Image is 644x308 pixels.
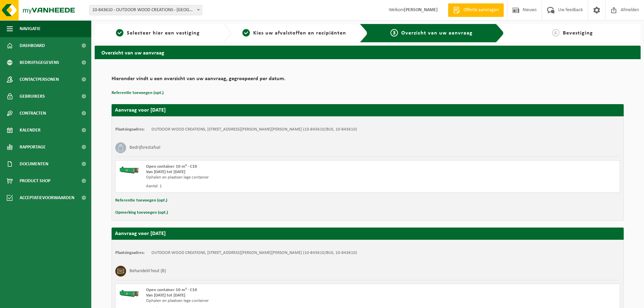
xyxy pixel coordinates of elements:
[404,7,438,13] strong: [PERSON_NAME]
[448,3,504,17] a: Offerte aanvragen
[401,30,473,36] span: Overzicht van uw aanvraag
[112,89,164,97] button: Referentie toevoegen (opt.)
[115,251,145,255] strong: Plaatsingsadres:
[98,29,218,37] a: 1Selecteer hier een vestiging
[20,88,45,105] span: Gebruikers
[90,5,202,15] span: 10-843610 - OUTDOOR WOOD CREATIONS - WERVIK
[115,196,167,205] button: Referentie toevoegen (opt.)
[129,142,160,153] h3: Bedrijfsrestafval
[89,5,202,15] span: 10-843610 - OUTDOOR WOOD CREATIONS - WERVIK
[116,29,123,37] span: 1
[146,175,395,180] div: Ophalen en plaatsen lege container
[20,172,50,189] span: Product Shop
[95,46,641,59] h2: Overzicht van uw aanvraag
[127,30,200,36] span: Selecteer hier een vestiging
[20,105,46,122] span: Contracten
[20,20,41,37] span: Navigatie
[146,170,185,174] strong: Van [DATE] tot [DATE]
[151,250,357,256] td: OUTDOOR WOOD CREATIONS, [STREET_ADDRESS][PERSON_NAME][PERSON_NAME] (10-843610/BUS, 10-843610)
[20,54,59,71] span: Bedrijfsgegevens
[115,231,166,236] strong: Aanvraag voor [DATE]
[390,29,398,37] span: 3
[115,108,166,113] strong: Aanvraag voor [DATE]
[20,139,46,156] span: Rapportage
[563,30,593,36] span: Bevestiging
[462,7,500,14] span: Offerte aanvragen
[146,298,395,304] div: Ophalen en plaatsen lege container
[146,184,395,189] div: Aantal: 1
[20,156,48,172] span: Documenten
[20,37,45,54] span: Dashboard
[146,293,185,298] strong: Van [DATE] tot [DATE]
[552,29,559,37] span: 4
[242,29,250,37] span: 2
[20,71,59,88] span: Contactpersonen
[146,288,197,292] span: Open container 10 m³ - C10
[115,208,168,217] button: Opmerking toevoegen (opt.)
[253,30,346,36] span: Kies uw afvalstoffen en recipiënten
[115,127,145,132] strong: Plaatsingsadres:
[20,189,74,206] span: Acceptatievoorwaarden
[151,127,357,132] td: OUTDOOR WOOD CREATIONS, [STREET_ADDRESS][PERSON_NAME][PERSON_NAME] (10-843610/BUS, 10-843610)
[129,266,166,277] h3: Behandeld hout (B)
[235,29,354,37] a: 2Kies uw afvalstoffen en recipiënten
[119,287,139,298] img: HK-XC-10-GN-00.png
[20,122,41,139] span: Kalender
[146,164,197,169] span: Open container 10 m³ - C10
[112,76,624,85] h2: Hieronder vindt u een overzicht van uw aanvraag, gegroepeerd per datum.
[119,164,139,174] img: HK-XC-10-GN-00.png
